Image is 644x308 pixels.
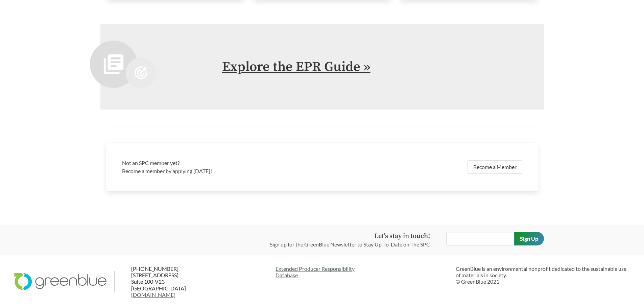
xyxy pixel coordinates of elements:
[276,265,450,278] a: Extended Producer ResponsibilityDatabase
[468,160,522,174] a: Become a Member
[131,291,175,298] a: [DOMAIN_NAME]
[222,58,371,75] a: Explore the EPR Guide »
[456,265,630,285] p: GreenBlue is an environmental nonprofit dedicated to the sustainable use of materials in society....
[270,240,430,248] p: Sign up for the GreenBlue Newsletter to Stay Up-To-Date on The SPC
[122,159,318,167] h3: Not an SPC member yet?
[514,232,544,245] input: Sign Up
[122,167,318,175] p: Become a member by applying [DATE]!
[131,265,213,298] p: [PHONE_NUMBER] [STREET_ADDRESS] Suite 100-V23 [GEOGRAPHIC_DATA]
[374,232,430,240] strong: Let's stay in touch!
